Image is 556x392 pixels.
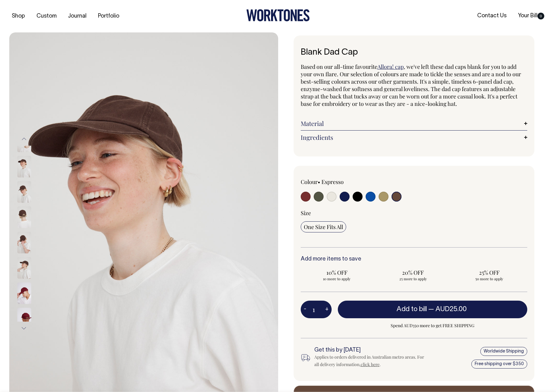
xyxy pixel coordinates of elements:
[456,269,522,276] span: 25% OFF
[322,303,332,316] button: +
[456,276,522,281] span: 50 more to apply
[338,301,528,318] button: Add to bill —AUD25.00
[95,11,122,21] a: Portfolio
[304,223,343,231] span: One Size Fits All
[301,48,528,57] h1: Blank Dad Cap
[17,181,31,203] img: espresso
[301,303,309,316] button: -
[17,156,31,177] img: espresso
[301,63,521,107] span: , we've left these dad caps blank for you to add your own flare. Our selection of colours are mad...
[66,11,89,21] a: Journal
[34,11,59,21] a: Custom
[318,178,320,186] span: •
[301,267,373,283] input: 10% OFF 10 more to apply
[301,178,391,186] div: Colour
[19,322,29,336] button: Next
[380,269,446,276] span: 20% OFF
[301,120,528,127] a: Material
[301,134,528,141] a: Ingredients
[17,232,31,253] img: espresso
[17,206,31,228] img: espresso
[453,267,525,283] input: 25% OFF 50 more to apply
[301,256,528,262] h6: Add more items to save
[17,257,31,279] img: espresso
[304,276,370,281] span: 10 more to apply
[301,63,377,70] span: Based on our all-time favourite
[338,322,528,329] span: Spend AUD350 more to get FREE SHIPPING
[301,221,346,232] input: One Size Fits All
[537,13,544,19] span: 0
[516,11,547,21] a: Your Bill0
[17,282,31,304] img: burgundy
[321,178,344,186] label: Espresso
[314,347,424,353] h6: Get this by [DATE]
[428,306,468,312] span: —
[9,11,28,21] a: Shop
[380,276,446,281] span: 25 more to apply
[377,63,404,70] a: Allora! cap
[301,209,528,217] div: Size
[377,267,449,283] input: 20% OFF 25 more to apply
[19,132,29,146] button: Previous
[475,11,509,21] a: Contact Us
[397,306,427,312] span: Add to bill
[304,269,370,276] span: 10% OFF
[17,308,31,329] img: burgundy
[435,306,467,312] span: AUD25.00
[361,361,380,367] a: click here
[314,353,424,368] div: Applies to orders delivered in Australian metro areas. For all delivery information, .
